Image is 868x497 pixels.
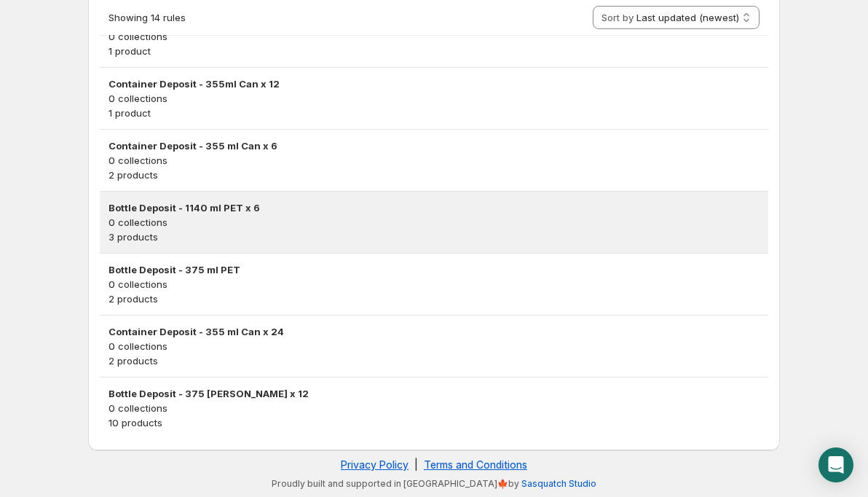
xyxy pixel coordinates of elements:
p: 0 collections [108,339,759,353]
h3: Bottle Deposit - 1140 ml PET x 6 [108,200,759,215]
a: Sasquatch Studio [521,478,596,489]
p: Proudly built and supported in [GEOGRAPHIC_DATA]🍁by [95,478,773,490]
p: 0 collections [108,153,759,168]
p: 1 product [108,44,759,58]
span: | [414,458,418,471]
a: Privacy Policy [341,458,409,471]
span: Showing 14 rules [108,12,186,23]
p: 0 collections [108,277,759,291]
p: 2 products [108,168,759,182]
h3: Container Deposit - 355ml Can x 12 [108,77,759,91]
h3: Container Deposit - 355 ml Can x 24 [108,324,759,339]
a: Terms and Conditions [424,458,527,471]
p: 1 product [108,106,759,120]
h3: Container Deposit - 355 ml Can x 6 [108,138,759,153]
p: 0 collections [108,401,759,415]
h3: Bottle Deposit - 375 ml PET [108,262,759,277]
p: 3 products [108,230,759,244]
p: 0 collections [108,29,759,44]
p: 10 products [108,415,759,430]
h3: Bottle Deposit - 375 [PERSON_NAME] x 12 [108,386,759,401]
p: 2 products [108,291,759,306]
div: Open Intercom Messenger [818,447,853,482]
p: 0 collections [108,215,759,230]
p: 2 products [108,353,759,368]
p: 0 collections [108,91,759,106]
